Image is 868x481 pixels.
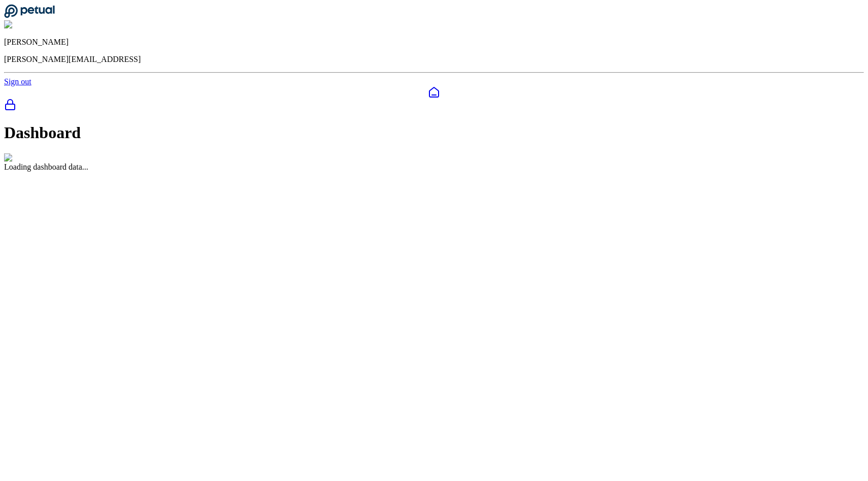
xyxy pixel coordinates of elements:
[4,163,864,172] div: Loading dashboard data...
[4,153,29,163] img: Logo
[4,77,31,86] a: Sign out
[4,55,864,64] p: [PERSON_NAME][EMAIL_ADDRESS]
[4,123,864,142] h1: Dashboard
[4,11,55,20] a: Go to Dashboard
[4,99,864,113] a: SOC
[4,86,864,99] a: Dashboard
[4,38,864,47] p: [PERSON_NAME]
[4,20,48,29] img: Andrew Li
